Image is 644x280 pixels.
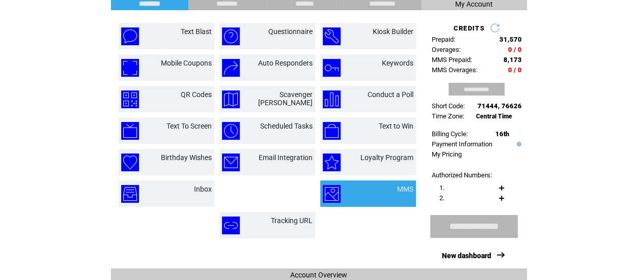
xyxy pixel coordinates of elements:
[495,130,509,138] span: 16th
[222,153,240,171] img: email-integration.png
[503,56,522,64] span: 8,173
[166,122,212,130] a: Text To Screen
[121,122,139,140] img: text-to-screen.png
[121,59,139,77] img: mobile-coupons.png
[508,46,522,53] span: 0 / 0
[453,24,484,32] span: CREDITS
[260,122,313,130] a: Scheduled Tasks
[514,142,521,146] img: help.gif
[432,102,465,110] span: Short Code:
[222,90,240,108] img: scavenger-hunt.png
[432,36,455,43] span: Prepaid:
[181,90,212,99] a: QR Codes
[382,59,413,67] a: Keywords
[222,122,240,140] img: scheduled-tasks.png
[432,66,478,74] span: MMS Overages:
[439,184,444,192] span: 1.
[360,153,413,162] a: Loyalty Program
[499,36,522,43] span: 31,570
[397,185,413,193] a: MMS
[271,216,313,225] a: Tracking URL
[432,130,468,138] span: Billing Cycle:
[432,112,464,120] span: Time Zone:
[181,27,212,36] a: Text Blast
[478,102,522,110] span: 71444, 76626
[161,153,212,162] a: Birthday Wishes
[442,252,491,260] a: New dashboard
[323,185,341,203] img: mms.png
[323,122,341,140] img: text-to-win.png
[323,27,341,45] img: kiosk-builder.png
[323,153,341,171] img: loyalty-program.png
[432,46,461,53] span: Overages:
[121,185,139,203] img: inbox.png
[121,27,139,45] img: text-blast.png
[194,185,212,193] a: Inbox
[432,171,492,179] span: Authorized Numbers:
[432,140,492,148] a: Payment Information
[476,113,512,120] span: Central Time
[373,27,413,36] a: Kiosk Builder
[508,66,522,74] span: 0 / 0
[290,271,347,279] span: Account Overview
[432,56,472,64] span: MMS Prepaid:
[258,90,313,107] a: Scavenger [PERSON_NAME]
[161,59,212,67] a: Mobile Coupons
[222,59,240,77] img: auto-responders.png
[222,216,240,234] img: tracking-url.png
[259,153,313,162] a: Email Integration
[121,153,139,171] img: birthday-wishes.png
[432,150,462,158] a: My Pricing
[121,90,139,108] img: qr-codes.png
[222,27,240,45] img: questionnaire.png
[379,122,413,130] a: Text to Win
[258,59,313,67] a: Auto Responders
[368,90,413,99] a: Conduct a Poll
[323,90,341,108] img: conduct-a-poll.png
[268,27,313,36] a: Questionnaire
[439,194,444,202] span: 2.
[323,59,341,77] img: keywords.png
